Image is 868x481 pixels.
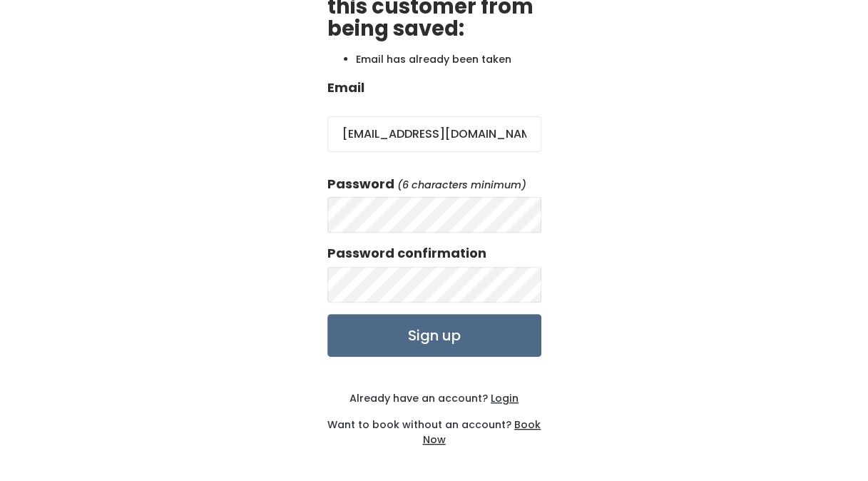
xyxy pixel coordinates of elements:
div: Want to book without an account? [327,406,541,447]
label: Password confirmation [327,244,486,263]
a: Login [488,391,519,405]
em: (6 characters minimum) [397,178,526,192]
li: Email has already been taken [356,52,541,67]
u: Login [491,391,519,405]
input: Sign up [327,314,541,357]
a: Book Now [423,417,541,447]
label: Email [327,79,364,97]
div: Already have an account? [327,391,541,406]
label: Password [327,175,394,193]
